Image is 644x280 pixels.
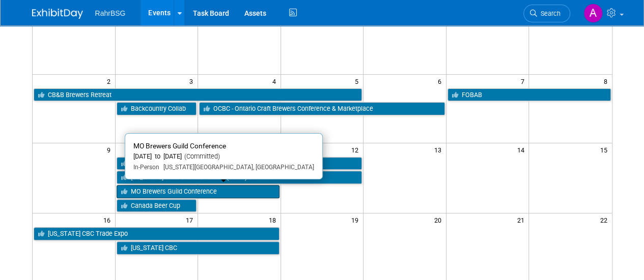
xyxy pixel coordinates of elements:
[599,213,612,226] span: 22
[199,102,445,115] a: OCBC - Ontario Craft Brewers Conference & Marketplace
[354,75,363,87] span: 5
[117,199,197,212] a: Canada Beer Cup
[34,227,279,240] a: [US_STATE] CBC Trade Expo
[583,4,603,23] img: Ashley Grotewold
[433,213,446,226] span: 20
[159,164,314,171] span: [US_STATE][GEOGRAPHIC_DATA], [GEOGRAPHIC_DATA]
[516,143,528,156] span: 14
[185,213,198,226] span: 17
[271,75,281,87] span: 4
[106,143,115,156] span: 9
[34,88,362,102] a: CB&B Brewers Retreat
[102,213,115,226] span: 16
[447,88,611,102] a: FOBAB
[117,241,279,255] a: [US_STATE] CBC
[182,152,220,160] span: (Committed)
[433,143,446,156] span: 13
[523,5,570,22] a: Search
[603,75,612,87] span: 8
[350,213,363,226] span: 19
[133,164,159,171] span: In-Person
[117,102,197,115] a: Backcountry Collab
[117,185,279,198] a: MO Brewers Guild Conference
[519,75,528,87] span: 7
[117,157,362,170] a: AMBQ - Congrès des microbrasseries du Québec
[350,143,363,156] span: 12
[117,171,362,184] a: [US_STATE] Craft Brewers Assoc. (CCBA) Summit
[516,213,528,226] span: 21
[437,75,446,87] span: 6
[95,9,126,17] span: RahrBSG
[188,75,198,87] span: 3
[599,143,612,156] span: 15
[268,213,281,226] span: 18
[32,9,83,19] img: ExhibitDay
[106,75,115,87] span: 2
[133,152,314,161] div: [DATE] to [DATE]
[537,10,561,17] span: Search
[133,142,226,150] span: MO Brewers Guild Conference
